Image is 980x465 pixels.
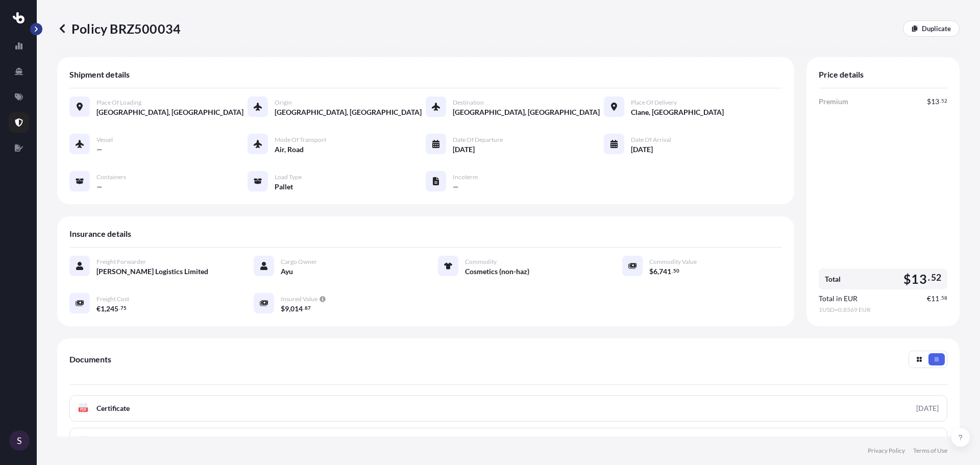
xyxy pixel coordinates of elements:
[69,229,131,239] span: Insurance details
[819,306,947,314] span: 1 USD = 0.8569 EUR
[649,268,653,275] span: $
[106,305,118,312] span: 245
[275,144,304,155] span: Air, Road
[911,273,926,285] span: 13
[69,395,947,422] a: PDFCertificate[DATE]
[453,136,503,144] span: Date of Departure
[96,403,130,413] span: Certificate
[931,275,941,281] span: 52
[96,99,141,107] span: Place of Loading
[903,273,911,285] span: $
[631,136,671,144] span: Date of Arrival
[819,293,857,304] span: Total in EUR
[289,305,290,312] span: ,
[931,295,939,302] span: 11
[275,136,326,144] span: Mode of Transport
[903,20,960,37] a: Duplicate
[305,306,311,310] span: 87
[80,408,87,411] text: PDF
[941,99,947,103] span: 52
[453,182,459,192] span: —
[453,144,475,155] span: [DATE]
[120,306,127,310] span: 75
[941,296,947,300] span: 58
[275,173,302,181] span: Load Type
[275,107,422,117] span: [GEOGRAPHIC_DATA], [GEOGRAPHIC_DATA]
[631,144,653,155] span: [DATE]
[657,268,659,275] span: ,
[96,295,129,303] span: Freight Cost
[819,69,864,80] span: Price details
[96,136,113,144] span: Vessel
[825,274,841,284] span: Total
[96,182,103,192] span: —
[69,354,111,364] span: Documents
[940,99,941,103] span: .
[465,258,497,266] span: Commodity
[453,173,478,181] span: Incoterm
[285,305,289,312] span: 9
[931,98,939,105] span: 13
[105,305,106,312] span: ,
[928,275,930,281] span: .
[119,306,120,310] span: .
[69,69,130,80] span: Shipment details
[96,266,208,277] span: [PERSON_NAME] Logistics Limited
[465,266,529,277] span: Cosmetics (non-haz)
[96,173,126,181] span: Containers
[649,258,697,266] span: Commodity Value
[96,436,201,446] span: Policy Full Terms and Conditions
[913,447,947,455] a: Terms of Use
[453,99,484,107] span: Destination
[819,96,848,107] span: Premium
[868,447,905,455] a: Privacy Policy
[275,99,292,107] span: Origin
[96,107,243,117] span: [GEOGRAPHIC_DATA], [GEOGRAPHIC_DATA]
[659,268,671,275] span: 741
[940,296,941,300] span: .
[281,305,285,312] span: $
[17,435,22,446] span: S
[96,258,146,266] span: Freight Forwarder
[96,144,103,155] span: —
[927,98,931,105] span: $
[672,269,673,273] span: .
[69,428,947,454] a: PDFPolicy Full Terms and Conditions
[916,403,939,413] div: [DATE]
[653,268,657,275] span: 6
[281,295,317,303] span: Insured Value
[281,258,317,266] span: Cargo Owner
[631,99,677,107] span: Place of Delivery
[101,305,105,312] span: 1
[57,20,181,37] p: Policy BRZ500034
[303,306,304,310] span: .
[631,107,724,117] span: Clane, [GEOGRAPHIC_DATA]
[922,23,951,34] p: Duplicate
[453,107,600,117] span: [GEOGRAPHIC_DATA], [GEOGRAPHIC_DATA]
[927,295,931,302] span: €
[96,305,101,312] span: €
[290,305,303,312] span: 014
[281,266,293,277] span: Ayu
[673,269,679,273] span: 50
[275,182,293,192] span: Pallet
